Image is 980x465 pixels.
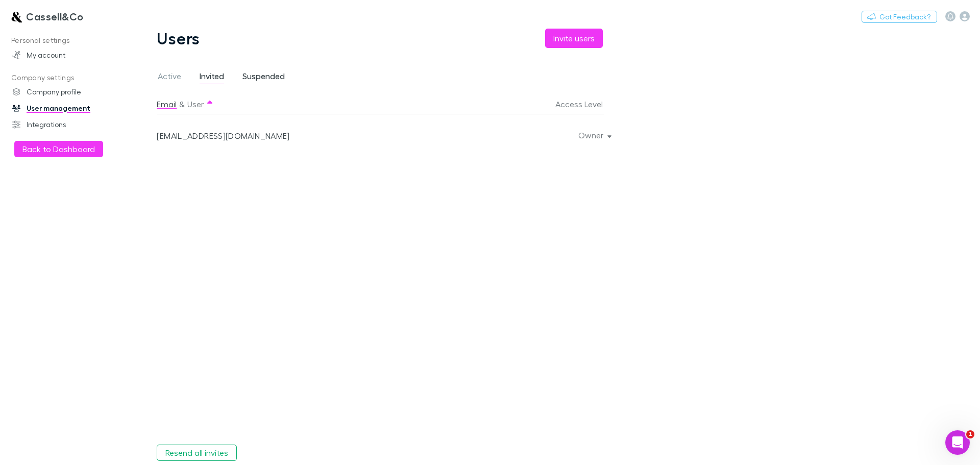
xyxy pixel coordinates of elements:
[157,94,177,114] button: Email
[157,29,200,48] h1: Users
[2,100,138,116] a: User management
[187,94,204,114] button: User
[26,10,84,22] h3: Cassell&Co
[2,116,138,133] a: Integrations
[157,131,439,141] div: [EMAIL_ADDRESS][DOMAIN_NAME]
[2,34,138,47] p: Personal settings
[10,10,22,22] img: Cassell&Co's Logo
[158,71,181,84] span: Active
[157,445,237,461] button: Resend all invites
[4,4,90,29] a: Cassell&Co
[2,71,138,84] p: Company settings
[2,84,138,100] a: Company profile
[14,141,103,157] button: Back to Dashboard
[862,11,937,23] button: Got Feedback?
[157,94,439,114] div: &
[242,71,285,84] span: Suspended
[2,47,138,63] a: My account
[545,29,603,48] button: Invite users
[555,94,615,114] button: Access Level
[200,71,224,84] span: Invited
[945,430,970,455] iframe: Intercom live chat
[966,430,974,438] span: 1
[570,128,618,142] button: Owner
